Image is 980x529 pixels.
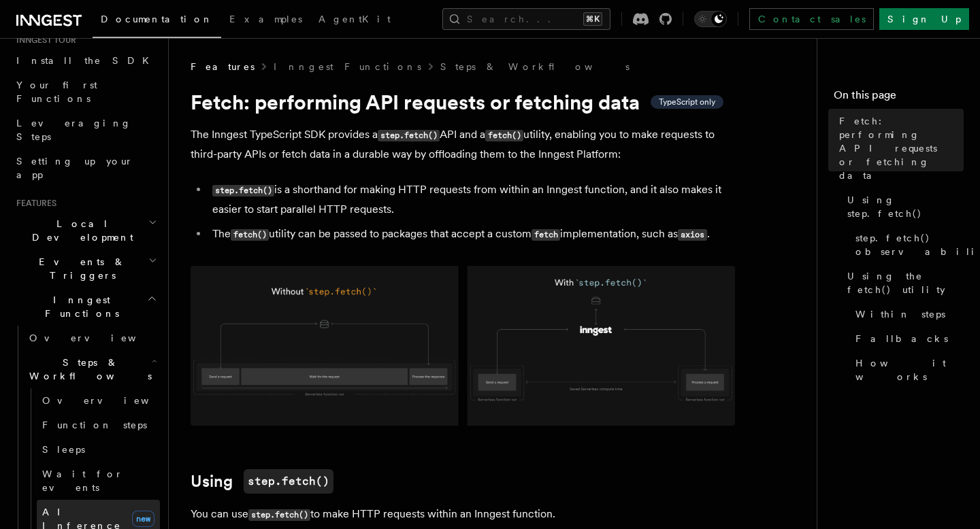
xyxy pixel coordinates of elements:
[834,109,964,188] a: Fetch: performing API requests or fetching data
[532,229,560,241] code: fetch
[244,469,333,494] code: step.fetch()
[208,180,735,219] li: is a shorthand for making HTTP requests from within an Inngest function, and it also makes it eas...
[221,4,310,37] a: Examples
[659,97,715,107] span: TypeScript only
[191,266,735,426] img: Using Fetch offloads the HTTP request to the Inngest Platform
[694,11,727,27] button: Toggle dark mode
[229,14,302,24] span: Examples
[16,156,133,180] span: Setting up your app
[11,250,160,288] button: Events & Triggers
[879,8,969,30] a: Sign Up
[37,413,160,437] a: Function steps
[855,356,964,383] span: How it works
[11,255,148,282] span: Events & Triggers
[850,351,964,389] a: How it works
[37,437,160,462] a: Sleeps
[191,90,735,114] h1: Fetch: performing API requests or fetching data
[847,193,964,220] span: Using step.fetch()
[42,468,123,493] span: Wait for events
[11,217,148,244] span: Local Development
[191,60,255,73] span: Features
[855,307,945,321] span: Within steps
[42,420,147,430] span: Function steps
[248,509,310,521] code: step.fetch()
[850,302,964,326] a: Within steps
[850,226,964,264] a: step.fetch() observability
[42,395,182,406] span: Overview
[839,114,964,182] span: Fetch: performing API requests or fetching data
[208,224,735,244] li: The utility can be passed to packages that accept a custom implementation, such as .
[11,73,160,111] a: Your first Functions
[847,269,964,296] span: Using the fetch() utility
[310,4,399,37] a: AgentKit
[11,48,160,73] a: Install the SDK
[842,264,964,302] a: Using the fetch() utility
[212,185,274,197] code: step.fetch()
[11,198,56,209] span: Features
[850,326,964,351] a: Fallbacks
[749,8,874,30] a: Contact sales
[191,505,735,524] p: You can use to make HTTP requests within an Inngest function.
[378,130,440,141] code: step.fetch()
[191,469,333,494] a: Usingstep.fetch()
[29,332,169,343] span: Overview
[24,350,160,388] button: Steps & Workflows
[11,288,160,326] button: Inngest Functions
[16,118,131,142] span: Leveraging Steps
[11,149,160,187] a: Setting up your app
[842,188,964,226] a: Using step.fetch()
[231,229,269,241] code: fetch()
[678,229,706,241] code: axios
[93,4,221,38] a: Documentation
[583,12,602,26] kbd: ⌘K
[855,332,948,345] span: Fallbacks
[11,111,160,149] a: Leveraging Steps
[16,55,157,66] span: Install the SDK
[42,444,85,455] span: Sleeps
[274,60,421,73] a: Inngest Functions
[834,87,964,109] h4: On this page
[101,14,213,24] span: Documentation
[37,388,160,413] a: Overview
[37,462,160,500] a: Wait for events
[16,80,97,104] span: Your first Functions
[318,14,391,24] span: AgentKit
[11,35,76,46] span: Inngest tour
[485,130,523,141] code: fetch()
[24,326,160,350] a: Overview
[132,511,154,527] span: new
[440,60,630,73] a: Steps & Workflows
[191,125,735,164] p: The Inngest TypeScript SDK provides a API and a utility, enabling you to make requests to third-p...
[442,8,610,30] button: Search...⌘K
[11,293,147,320] span: Inngest Functions
[24,356,152,383] span: Steps & Workflows
[11,211,160,250] button: Local Development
